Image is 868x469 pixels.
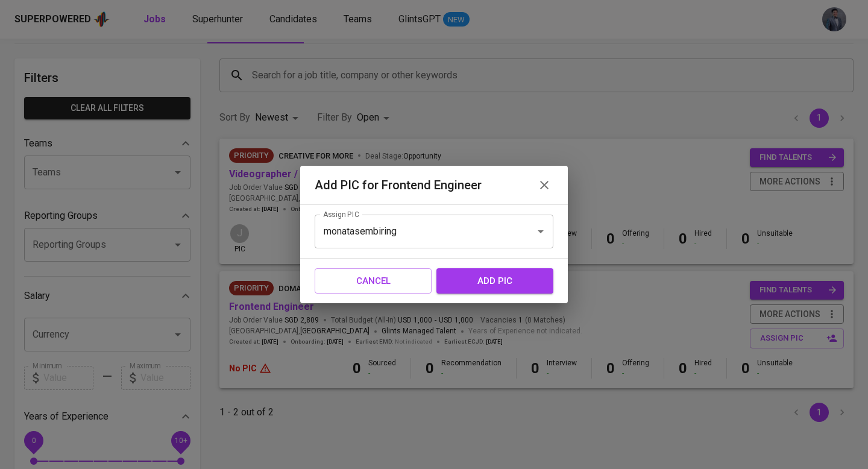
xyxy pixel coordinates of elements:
[328,273,418,289] span: Cancel
[436,268,553,294] button: add pic
[532,223,549,240] button: Open
[315,268,432,294] button: Cancel
[315,175,482,195] h6: Add PIC for Frontend Engineer
[450,273,540,289] span: add pic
